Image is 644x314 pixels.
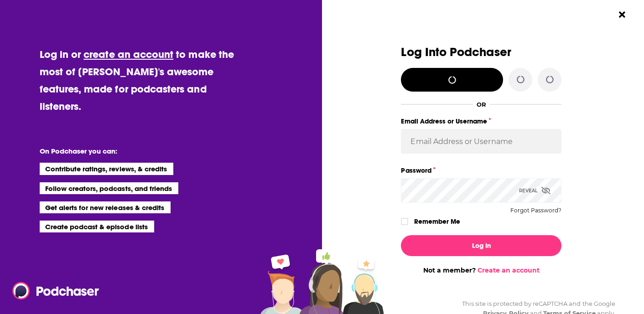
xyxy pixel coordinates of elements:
[478,266,540,274] a: Create an account
[477,101,486,108] div: OR
[401,46,561,59] h3: Log Into Podchaser
[12,282,100,299] img: Podchaser - Follow, Share and Rate Podcasts
[613,6,631,23] button: Close Button
[510,207,561,214] button: Forgot Password?
[40,221,154,232] li: Create podcast & episode lists
[40,182,179,194] li: Follow creators, podcasts, and friends
[414,216,460,227] label: Remember Me
[401,129,561,154] input: Email Address or Username
[401,266,561,274] div: Not a member?
[40,201,171,213] li: Get alerts for new releases & credits
[401,235,561,256] button: Log In
[401,115,561,127] label: Email Address or Username
[519,178,551,203] div: Reveal
[40,163,174,175] li: Contribute ratings, reviews, & credits
[401,165,561,176] label: Password
[40,147,222,155] li: On Podchaser you can:
[12,282,93,299] a: Podchaser - Follow, Share and Rate Podcasts
[83,48,173,61] a: create an account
